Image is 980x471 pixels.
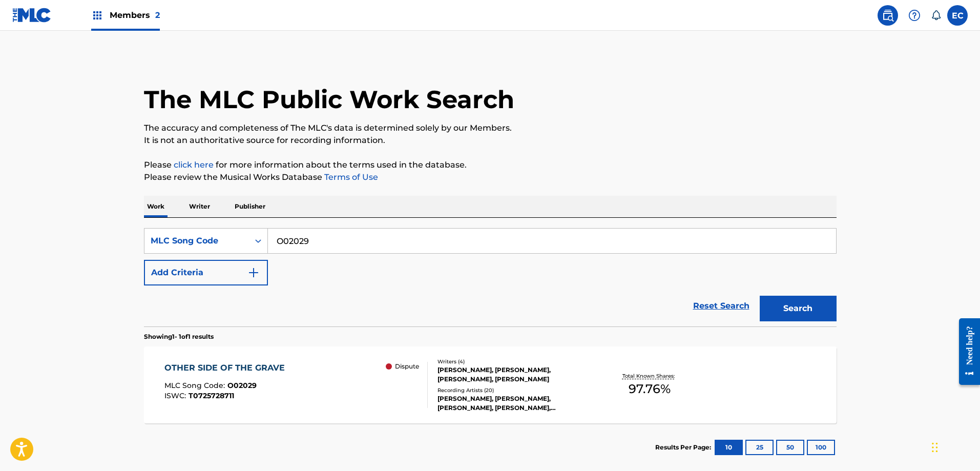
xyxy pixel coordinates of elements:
img: search [882,9,894,22]
button: Search [760,296,837,321]
p: It is not an authoritative source for recording information. [144,134,837,147]
div: [PERSON_NAME], [PERSON_NAME], [PERSON_NAME], [PERSON_NAME] [437,365,592,384]
p: Please review the Musical Works Database [144,171,837,183]
div: Help [904,5,925,26]
p: Writer [186,196,213,217]
span: T0725728711 [189,391,234,400]
p: Dispute [395,362,419,371]
p: Showing 1 - 1 of 1 results [144,332,214,341]
p: Total Known Shares: [622,372,677,380]
div: MLC Song Code [151,235,243,247]
div: [PERSON_NAME], [PERSON_NAME], [PERSON_NAME], [PERSON_NAME], [PERSON_NAME] [437,394,592,413]
div: OTHER SIDE OF THE GRAVE [164,362,290,374]
div: Notifications [931,10,941,21]
a: Reset Search [688,295,755,317]
a: Terms of Use [322,172,378,182]
a: OTHER SIDE OF THE GRAVEMLC Song Code:O02029ISWC:T0725728711 DisputeWriters (4)[PERSON_NAME], [PER... [144,346,837,423]
button: Add Criteria [144,260,268,285]
span: 97.76 % [629,380,671,398]
form: Search Form [144,228,837,326]
img: Top Rightsholders [91,9,103,22]
span: ISWC : [164,391,189,400]
p: The accuracy and completeness of The MLC's data is determined solely by our Members. [144,122,837,134]
div: Drag [932,432,938,463]
a: click here [174,160,214,170]
img: MLC Logo [12,8,52,23]
img: help [908,9,921,22]
button: 25 [745,440,774,455]
h1: The MLC Public Work Search [144,84,514,115]
span: O02029 [227,381,257,390]
span: MLC Song Code : [164,381,227,390]
button: 10 [715,440,743,455]
div: Recording Artists ( 20 ) [437,386,592,394]
button: 50 [776,440,804,455]
button: 100 [807,440,835,455]
div: Writers ( 4 ) [437,358,592,365]
img: 9d2ae6d4665cec9f34b9.svg [247,267,260,279]
a: Public Search [878,5,898,26]
p: Publisher [232,196,268,217]
iframe: Resource Center [951,311,980,393]
span: Members [110,9,160,21]
p: Work [144,196,168,217]
p: Results Per Page: [655,443,714,452]
iframe: Chat Widget [929,422,980,471]
p: Please for more information about the terms used in the database. [144,159,837,171]
span: 2 [155,10,160,20]
div: User Menu [947,5,968,26]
